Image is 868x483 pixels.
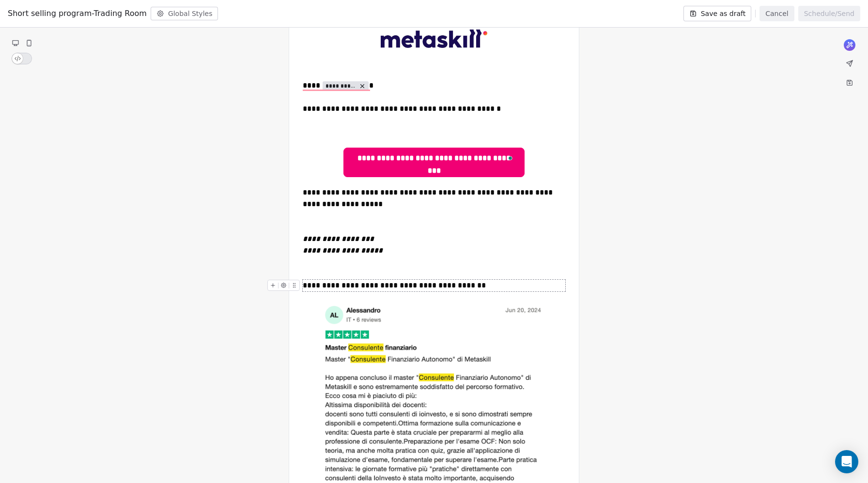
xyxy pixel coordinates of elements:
span: Short selling program-Trading Room [8,8,147,19]
button: Schedule/Send [798,6,860,21]
span: To enrich screen reader interactions, please activate Accessibility in Grammarly extension settings [344,148,524,168]
button: Global Styles [151,7,218,20]
div: Open Intercom Messenger [835,450,858,473]
button: Save as draft [683,6,752,21]
button: Cancel [759,6,794,21]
